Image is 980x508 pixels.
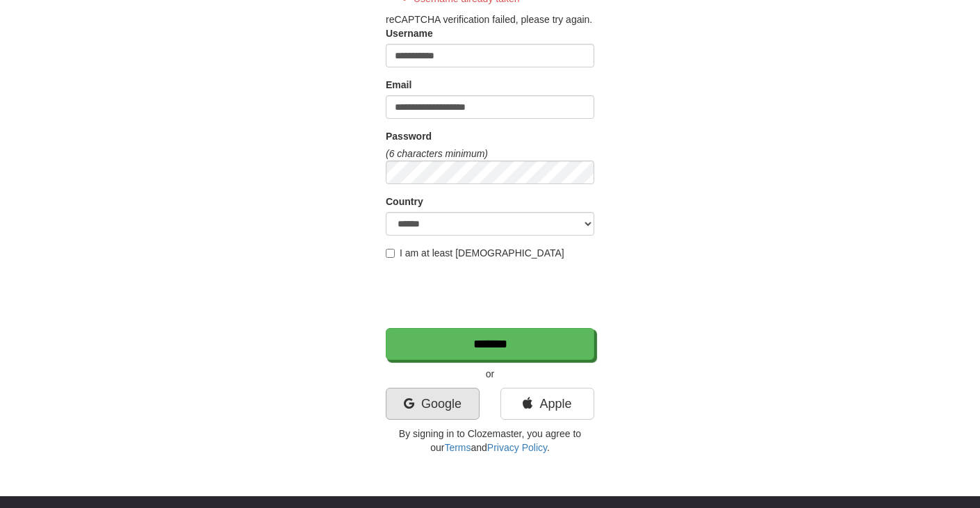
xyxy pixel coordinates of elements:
label: Username [386,26,433,40]
label: Email [386,78,411,92]
em: (6 characters minimum) [386,148,488,159]
input: I am at least [DEMOGRAPHIC_DATA] [386,249,395,258]
p: or [386,367,594,381]
a: Apple [500,388,594,420]
a: Privacy Policy [487,442,547,453]
label: Country [386,195,423,208]
p: By signing in to Clozemaster, you agree to our and . [386,427,594,454]
label: Password [386,129,432,143]
a: Google [386,388,480,420]
label: I am at least [DEMOGRAPHIC_DATA] [386,246,564,260]
a: Terms [444,442,471,453]
iframe: reCAPTCHA [386,267,597,321]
